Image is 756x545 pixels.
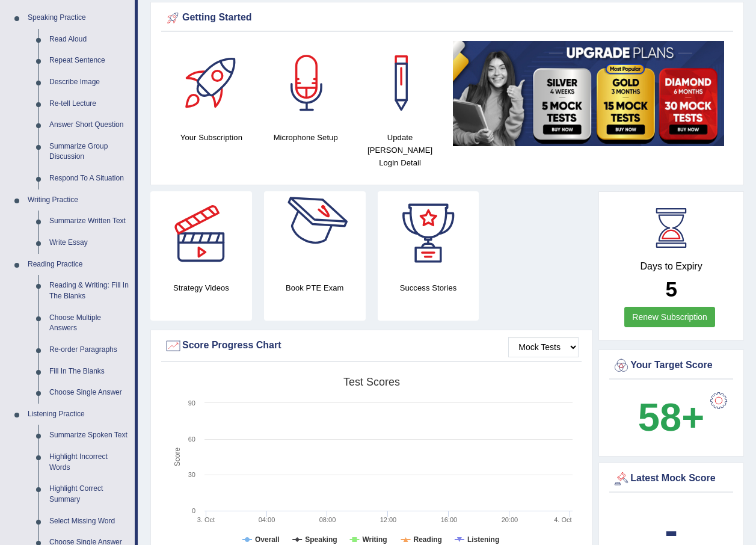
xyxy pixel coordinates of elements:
[22,7,135,29] a: Speaking Practice
[612,261,730,272] h4: Days to Expiry
[44,211,135,232] a: Summarize Written Text
[624,307,715,327] a: Renew Subscription
[188,471,195,478] text: 30
[305,535,337,544] tspan: Speaking
[164,337,579,355] div: Score Progress Chart
[554,516,571,523] tspan: 4. Oct
[502,516,518,523] text: 20:00
[170,131,253,144] h4: Your Subscription
[44,511,135,532] a: Select Missing Word
[44,425,135,446] a: Summarize Spoken Text
[150,282,252,294] h4: Strategy Videos
[44,307,135,339] a: Choose Multiple Answers
[44,29,135,51] a: Read Aloud
[188,436,195,443] text: 60
[22,189,135,211] a: Writing Practice
[44,446,135,478] a: Highlight Incorrect Words
[362,535,387,544] tspan: Writing
[44,114,135,136] a: Answer Short Question
[44,382,135,404] a: Choose Single Answer
[414,535,442,544] tspan: Reading
[22,254,135,276] a: Reading Practice
[44,50,135,72] a: Repeat Sentence
[378,282,479,294] h4: Success Stories
[44,275,135,307] a: Reading & Writing: Fill In The Blanks
[192,507,195,514] text: 0
[359,131,441,169] h4: Update [PERSON_NAME] Login Detail
[638,395,704,439] b: 58+
[173,448,182,467] tspan: Score
[44,478,135,510] a: Highlight Correct Summary
[44,72,135,93] a: Describe Image
[44,136,135,168] a: Summarize Group Discussion
[612,357,730,375] div: Your Target Score
[255,535,280,544] tspan: Overall
[612,470,730,488] div: Latest Mock Score
[380,516,397,523] text: 12:00
[467,535,499,544] tspan: Listening
[264,282,366,294] h4: Book PTE Exam
[44,361,135,383] a: Fill In The Blanks
[259,516,275,523] text: 04:00
[453,41,724,146] img: small5.jpg
[441,516,458,523] text: 16:00
[44,93,135,115] a: Re-tell Lecture
[188,399,195,407] text: 90
[44,339,135,361] a: Re-order Paragraphs
[44,168,135,189] a: Respond To A Situation
[164,9,730,27] div: Getting Started
[197,516,215,523] tspan: 3. Oct
[22,404,135,425] a: Listening Practice
[343,376,400,388] tspan: Test scores
[44,232,135,254] a: Write Essay
[319,516,336,523] text: 08:00
[665,277,677,301] b: 5
[265,131,347,144] h4: Microphone Setup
